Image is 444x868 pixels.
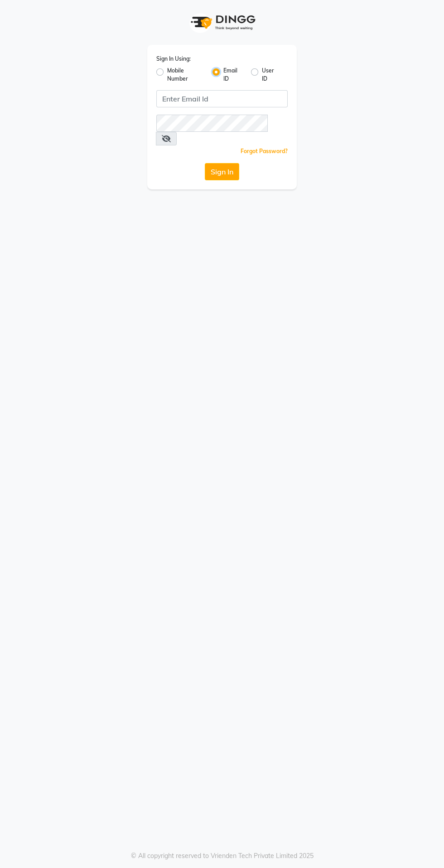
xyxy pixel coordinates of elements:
label: Email ID [223,67,244,83]
input: Username [156,115,268,132]
a: Forgot Password? [241,148,288,154]
img: logo1.svg [186,9,258,36]
label: Mobile Number [167,67,205,83]
input: Username [156,90,288,107]
label: Sign In Using: [156,55,191,63]
label: User ID [262,67,280,83]
button: Sign In [205,163,239,180]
